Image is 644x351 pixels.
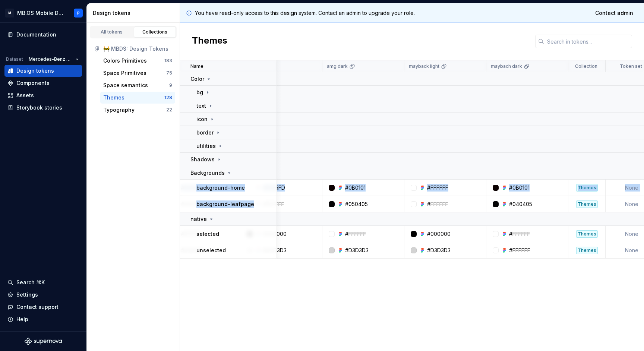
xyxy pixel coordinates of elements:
div: M [5,9,14,18]
p: icon [196,116,208,123]
div: Documentation [16,31,56,38]
div: #FFFFFF [427,184,448,192]
span: Contact admin [595,9,633,17]
a: Settings [4,289,82,301]
button: Space semantics9 [100,79,175,91]
p: Color [190,75,204,83]
div: 22 [166,107,172,113]
div: #050405 [345,200,368,208]
div: #0B0101 [345,184,366,192]
p: selected [196,230,219,238]
p: maybach dark [491,63,522,69]
a: Storybook stories [4,102,82,114]
a: Assets [4,89,82,101]
button: Typography22 [100,104,175,116]
p: unselected [196,247,226,254]
div: #D3D3D3 [345,247,369,254]
p: Collection [575,63,597,69]
p: background-home [196,184,245,192]
div: All tokens [93,29,130,35]
div: Settings [16,291,38,298]
div: Colors Primitives [103,57,147,64]
button: Search ⌘K [4,276,82,288]
div: 75 [166,70,172,76]
a: Documentation [4,29,82,41]
div: Design tokens [93,9,177,17]
div: #FFFFFF [509,247,530,254]
div: Storybook stories [16,104,62,111]
div: #FFFFFF [509,230,530,238]
p: Name [190,63,203,69]
div: 128 [164,95,172,101]
input: Search in tokens... [544,35,632,48]
div: Dataset [6,56,23,62]
div: Collections [136,29,174,35]
a: Contact admin [590,6,638,20]
div: Themes [576,247,598,254]
div: P [77,10,80,16]
div: #000000 [427,230,451,238]
p: amg dark [327,63,348,69]
p: background-leafpage [196,200,254,208]
div: 🚧 MBDS: Design Tokens [103,45,172,53]
div: Themes [576,230,598,238]
p: bg [196,89,203,96]
button: Themes128 [100,92,175,104]
div: Typography [103,106,135,114]
div: Components [16,79,50,87]
div: Assets [16,92,34,99]
p: Token set [620,63,642,69]
div: Contact support [16,303,59,311]
p: text [196,102,206,110]
svg: Supernova Logo [25,338,62,345]
div: #0B0101 [509,184,530,192]
div: Help [16,316,28,323]
div: MB.OS Mobile Design System [17,9,65,17]
p: utilities [196,142,216,150]
div: 9 [169,82,172,88]
div: #D3D3D3 [427,247,451,254]
button: Colors Primitives183 [100,55,175,67]
button: Help [4,313,82,325]
div: Space Primitives [103,69,146,77]
button: Contact support [4,301,82,313]
span: Mercedes-Benz 2.0 [29,56,73,62]
div: #FFFFFF [345,230,366,238]
button: MMB.OS Mobile Design SystemP [1,5,85,21]
p: mayback light [409,63,439,69]
div: Design tokens [16,67,54,75]
div: #FFFFFF [427,200,448,208]
div: Themes [576,200,598,208]
div: Themes [103,94,124,101]
div: 183 [164,58,172,64]
p: native [190,215,207,223]
p: You have read-only access to this design system. Contact an admin to upgrade your role. [195,9,415,17]
div: #040405 [509,200,532,208]
p: border [196,129,214,136]
div: Search ⌘K [16,279,45,286]
p: Shadows [190,156,215,163]
p: Backgrounds [190,169,225,177]
button: Mercedes-Benz 2.0 [25,54,82,64]
h2: Themes [192,35,227,48]
div: Space semantics [103,82,148,89]
a: Components [4,77,82,89]
div: Themes [576,184,598,192]
button: Space Primitives75 [100,67,175,79]
a: Design tokens [4,65,82,77]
